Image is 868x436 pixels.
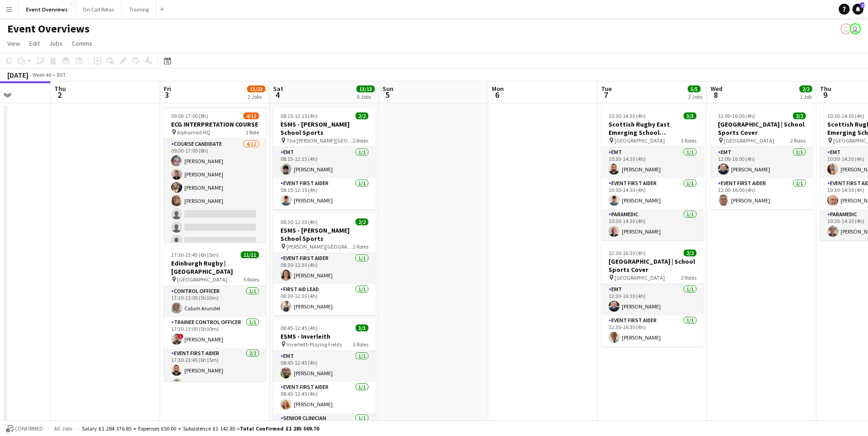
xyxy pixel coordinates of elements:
[49,39,63,48] span: Jobs
[45,37,66,49] a: Jobs
[122,0,156,18] button: Training
[52,425,74,432] span: All jobs
[72,39,92,48] span: Comms
[30,71,53,78] span: Week 40
[841,23,852,34] app-user-avatar: Operations Team
[82,425,319,432] div: Salary £1 284 376.85 + Expenses £50.00 + Subsistence £1 142.85 =
[68,37,96,49] a: Comms
[57,71,66,78] div: BST
[29,39,40,48] span: Edit
[850,23,861,34] app-user-avatar: Operations Team
[26,37,43,49] a: Edit
[860,2,864,8] span: 2
[7,39,20,48] span: View
[19,0,75,18] button: Event Overviews
[15,425,43,432] span: Confirmed
[4,37,24,49] a: View
[240,425,319,432] span: Total Confirmed £1 285 569.70
[7,22,90,36] h1: Event Overviews
[852,4,863,15] a: 2
[5,424,44,434] button: Confirmed
[7,70,28,80] div: [DATE]
[75,0,122,18] button: On Call Rotas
